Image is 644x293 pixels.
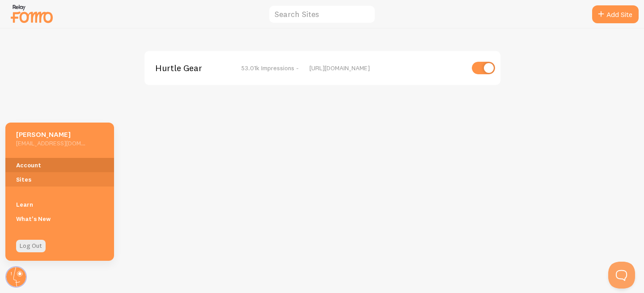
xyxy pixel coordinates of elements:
[241,64,299,72] span: 53.01k Impressions -
[5,172,114,187] a: Sites
[5,158,114,172] a: Account
[309,64,464,72] div: [URL][DOMAIN_NAME]
[16,139,85,147] h5: [EMAIL_ADDRESS][DOMAIN_NAME]
[5,212,114,226] a: What's New
[608,262,635,289] iframe: Help Scout Beacon - Open
[155,64,227,72] span: Hurtle Gear
[16,130,85,139] h5: [PERSON_NAME]
[9,2,54,25] img: fomo-relay-logo-orange.svg
[5,197,114,212] a: Learn
[16,240,46,252] a: Log Out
